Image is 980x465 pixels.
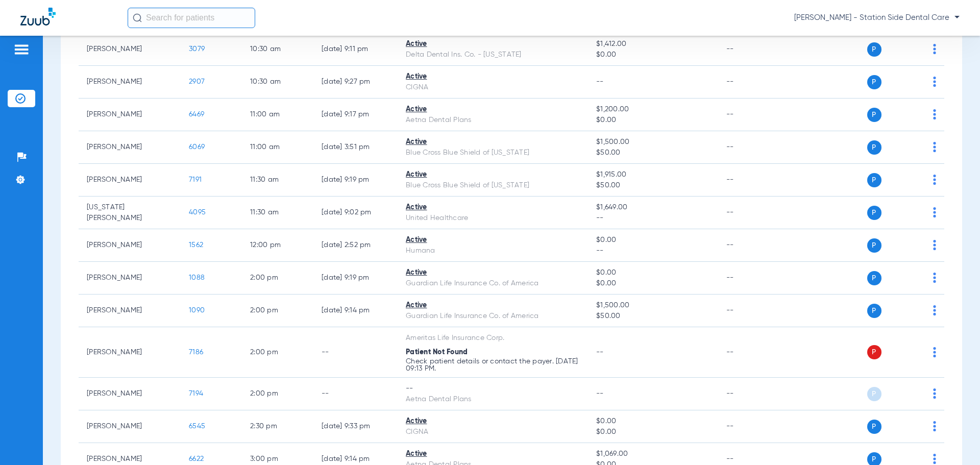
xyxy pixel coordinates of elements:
span: $0.00 [596,278,709,289]
img: group-dot-blue.svg [933,142,936,152]
div: Active [406,449,580,459]
span: -- [596,246,709,256]
td: -- [718,229,787,262]
div: Active [406,300,580,311]
img: Zuub Logo [20,8,56,26]
p: Check patient details or contact the payer. [DATE] 09:13 PM. [406,358,580,372]
td: [DATE] 9:33 PM [313,410,398,443]
span: 6622 [189,455,204,462]
img: hamburger-icon [13,43,30,56]
td: -- [718,378,787,410]
span: P [867,387,881,401]
span: P [867,238,881,253]
img: group-dot-blue.svg [933,44,936,54]
span: -- [596,349,604,356]
div: Guardian Life Insurance Co. of America [406,311,580,322]
span: $1,069.00 [596,449,709,459]
span: -- [596,390,604,397]
td: -- [718,295,787,327]
div: CIGNA [406,427,580,437]
td: -- [718,99,787,131]
td: [DATE] 2:52 PM [313,229,398,262]
td: [PERSON_NAME] [79,131,181,164]
span: 1562 [189,241,203,249]
img: group-dot-blue.svg [933,207,936,217]
div: Active [406,169,580,180]
span: 6069 [189,143,205,151]
span: 7194 [189,390,203,397]
td: [PERSON_NAME] [79,262,181,295]
span: $1,412.00 [596,39,709,50]
td: [PERSON_NAME] [79,33,181,66]
span: P [867,420,881,434]
img: group-dot-blue.svg [933,175,936,185]
span: $0.00 [596,416,709,427]
div: Active [406,104,580,115]
span: 1088 [189,274,205,281]
td: 2:00 PM [242,262,313,295]
td: -- [718,327,787,378]
td: -- [718,262,787,295]
div: Ameritas Life Insurance Corp. [406,333,580,344]
img: group-dot-blue.svg [933,109,936,119]
div: Blue Cross Blue Shield of [US_STATE] [406,180,580,191]
td: 11:30 AM [242,197,313,229]
td: -- [718,410,787,443]
img: group-dot-blue.svg [933,305,936,315]
td: 2:00 PM [242,295,313,327]
span: 6545 [189,423,205,430]
span: $0.00 [596,50,709,60]
td: [DATE] 9:14 PM [313,295,398,327]
td: [DATE] 9:19 PM [313,164,398,197]
td: -- [718,131,787,164]
span: P [867,42,881,57]
td: [DATE] 9:27 PM [313,66,398,99]
span: P [867,345,881,359]
td: [DATE] 9:11 PM [313,33,398,66]
span: $50.00 [596,311,709,322]
div: Active [406,71,580,82]
span: 3079 [189,45,205,53]
div: CIGNA [406,82,580,93]
td: 11:00 AM [242,99,313,131]
span: P [867,304,881,318]
td: [PERSON_NAME] [79,164,181,197]
img: group-dot-blue.svg [933,388,936,399]
span: -- [596,78,604,85]
td: 2:30 PM [242,410,313,443]
div: Delta Dental Ins. Co. - [US_STATE] [406,50,580,60]
div: Active [406,235,580,246]
td: [PERSON_NAME] [79,295,181,327]
span: $1,500.00 [596,137,709,148]
img: Search Icon [133,13,142,22]
td: 11:30 AM [242,164,313,197]
td: -- [718,197,787,229]
td: -- [313,378,398,410]
td: 12:00 PM [242,229,313,262]
td: -- [718,33,787,66]
td: 11:00 AM [242,131,313,164]
img: group-dot-blue.svg [933,347,936,357]
span: [PERSON_NAME] - Station Side Dental Care [794,13,960,23]
img: group-dot-blue.svg [933,421,936,431]
span: 7186 [189,349,203,356]
td: [PERSON_NAME] [79,378,181,410]
td: 2:00 PM [242,327,313,378]
span: $1,500.00 [596,300,709,311]
div: -- [406,383,580,394]
td: [DATE] 3:51 PM [313,131,398,164]
span: 6469 [189,111,204,118]
span: $1,649.00 [596,202,709,213]
span: P [867,108,881,122]
span: -- [596,213,709,224]
div: Aetna Dental Plans [406,394,580,405]
span: $50.00 [596,180,709,191]
span: 1090 [189,307,205,314]
td: [DATE] 9:17 PM [313,99,398,131]
div: Guardian Life Insurance Co. of America [406,278,580,289]
div: United Healthcare [406,213,580,224]
span: $50.00 [596,148,709,158]
div: Active [406,416,580,427]
span: $1,915.00 [596,169,709,180]
span: P [867,140,881,155]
